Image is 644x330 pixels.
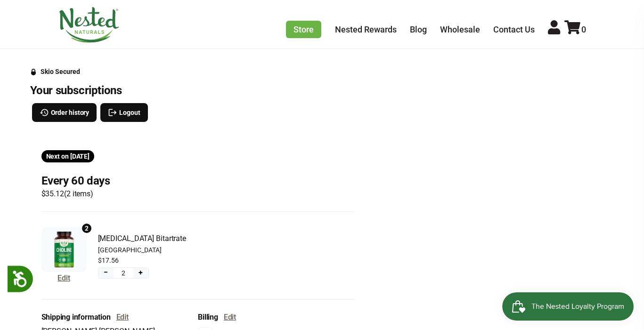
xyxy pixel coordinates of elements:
[100,103,147,122] button: Logout
[30,69,37,75] svg: Security
[41,223,191,288] div: Subscription product: Choline Bitartrate
[41,150,95,162] div: Shipment 2025-10-22T21:27:35.974+00:00
[41,174,355,200] div: Subscription for 2 items with cost $35.12. Renews Every 60 days
[85,223,89,233] span: 2
[41,68,80,75] div: Skio Secured
[335,24,397,34] a: Nested Rewards
[41,174,110,188] h3: Every 60 days
[119,107,140,118] span: Logout
[440,24,480,34] a: Wholesale
[502,292,635,321] iframe: Button to open loyalty program pop-up
[98,268,114,278] button: Decrease quantity
[98,233,191,245] span: [MEDICAL_DATA] Bitartrate
[98,255,119,266] span: $17.56
[410,24,427,34] a: Blog
[286,21,321,38] a: Store
[122,268,125,278] span: 2
[41,188,110,200] span: $35.12 ( 2 items )
[58,7,120,43] img: Nested Naturals
[116,311,129,323] button: Edit
[564,24,586,34] a: 0
[51,107,90,118] span: Order history
[32,103,97,122] button: Order history
[133,268,148,278] button: Increase quantity
[224,311,236,323] button: Edit
[30,68,80,83] a: Skio Secured
[198,311,218,323] span: Billing
[581,24,586,34] span: 0
[46,153,90,160] span: Next on
[70,153,90,160] span: Oct 22, 2025 (America/Los_Angeles)
[81,223,92,234] div: 2 units of item: Choline Bitartrate
[46,232,82,267] img: Choline Bitartrate
[30,83,366,97] h3: Your subscriptions
[493,24,535,34] a: Contact Us
[98,245,191,255] span: [GEOGRAPHIC_DATA]
[41,311,111,323] span: Shipping information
